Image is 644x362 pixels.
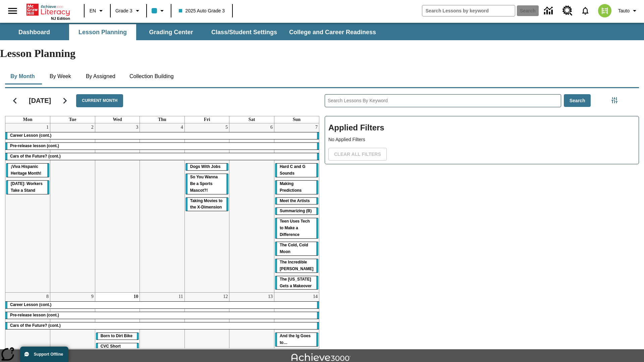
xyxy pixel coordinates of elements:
span: Summarizing (B) [280,208,312,213]
a: September 11, 2025 [177,293,184,301]
span: The Missouri Gets a Makeover [280,277,312,288]
button: Class color is light blue. Change class color [149,5,169,17]
a: September 4, 2025 [179,123,184,131]
button: Grade: Grade 3, Select a grade [113,5,144,17]
div: Pre-release lesson (cont.) [5,143,319,149]
div: The Incredible Kellee Edwards [275,259,318,273]
a: Notifications [577,2,594,19]
button: College and Career Readiness [284,24,381,40]
div: ¡Viva Hispanic Heritage Month! [6,164,49,177]
button: Current Month [76,94,123,107]
div: Taking Movies to the X-Dimension [185,198,229,211]
div: Applied Filters [325,116,639,164]
td: September 1, 2025 [5,123,50,293]
span: NJ Edition [51,16,70,20]
span: Taking Movies to the X-Dimension [190,198,222,210]
span: ¡Viva Hispanic Heritage Month! [11,164,41,176]
div: Summarizing (B) [275,208,318,215]
a: Resource Center, Will open in new tab [558,2,577,20]
span: The Cold, Cold Moon [280,243,308,254]
button: Open side menu [3,1,22,21]
button: Search [564,94,591,107]
span: Support Offline [34,352,63,357]
a: September 8, 2025 [45,293,50,301]
div: Hard C and G Sounds [275,164,318,177]
button: Filters Side menu [608,94,621,107]
span: Dogs With Jobs [190,164,221,169]
div: Meet the Artists [275,198,318,204]
button: Lesson Planning [69,24,136,40]
div: CVC Short Vowels Lesson 2 [96,343,139,357]
a: Data Center [540,2,558,20]
span: And the Ig Goes to… [280,334,311,345]
a: September 7, 2025 [314,123,319,131]
a: September 2, 2025 [90,123,95,131]
a: Thursday [157,116,168,123]
a: Home [26,3,70,16]
a: September 10, 2025 [132,293,140,301]
div: So You Wanna Be a Sports Mascot?! [185,174,229,194]
h2: [DATE] [29,97,51,105]
td: September 6, 2025 [229,123,274,293]
span: Pre-release lesson (cont.) [10,143,59,148]
span: Meet the Artists [280,198,310,203]
a: September 13, 2025 [267,293,274,301]
a: Tuesday [67,116,77,123]
a: September 1, 2025 [45,123,50,131]
span: Cars of the Future? (cont.) [10,154,61,159]
a: September 9, 2025 [90,293,95,301]
td: September 7, 2025 [274,123,319,293]
div: Born to Dirt Bike [96,333,139,340]
a: Wednesday [111,116,123,123]
h2: Applied Filters [328,120,635,136]
input: search field [422,5,515,16]
div: Career Lesson (cont.) [5,132,319,139]
div: Dogs With Jobs [185,164,229,170]
button: Dashboard [1,24,68,40]
span: Cars of the Future? (cont.) [10,323,61,328]
span: Hard C and G Sounds [280,164,306,176]
img: avatar image [598,4,611,17]
button: Class/Student Settings [206,24,282,40]
button: Next [56,92,73,109]
button: By Week [44,68,77,84]
button: Support Offline [20,347,68,362]
a: September 6, 2025 [269,123,274,131]
div: The Cold, Cold Moon [275,242,318,255]
div: Teen Uses Tech to Make a Difference [275,218,318,238]
a: Friday [203,116,212,123]
button: Language: EN, Select a language [87,5,108,17]
div: And the Ig Goes to… [275,333,318,346]
span: Making Predictions [280,181,302,193]
div: Labor Day: Workers Take a Stand [6,181,49,194]
span: So You Wanna Be a Sports Mascot?! [190,175,218,193]
span: Tauto [618,7,630,14]
span: Career Lesson (cont.) [10,133,51,138]
button: Collection Building [124,68,179,84]
td: September 4, 2025 [140,123,185,293]
div: Making Predictions [275,181,318,194]
a: Sunday [291,116,302,123]
span: The Incredible Kellee Edwards [280,260,314,271]
button: Profile/Settings [615,5,641,17]
a: September 12, 2025 [222,293,229,301]
input: Search Lessons By Keyword [325,95,561,107]
div: Cars of the Future? (cont.) [5,153,319,160]
button: Grading Center [138,24,205,40]
td: September 5, 2025 [184,123,229,293]
td: September 2, 2025 [50,123,95,293]
div: The Missouri Gets a Makeover [275,276,318,290]
span: Teen Uses Tech to Make a Difference [280,219,310,237]
a: Saturday [247,116,256,123]
div: Cars of the Future? (cont.) [5,322,319,329]
p: No Applied Filters [328,136,635,143]
span: Labor Day: Workers Take a Stand [11,181,43,193]
div: Career Lesson (cont.) [5,302,319,308]
span: Pre-release lesson (cont.) [10,313,59,317]
td: September 3, 2025 [95,123,140,293]
span: Born to Dirt Bike [101,334,132,338]
span: 2025 Auto Grade 3 [179,7,225,14]
button: By Month [5,68,40,84]
span: EN [90,7,96,14]
a: September 14, 2025 [312,293,319,301]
